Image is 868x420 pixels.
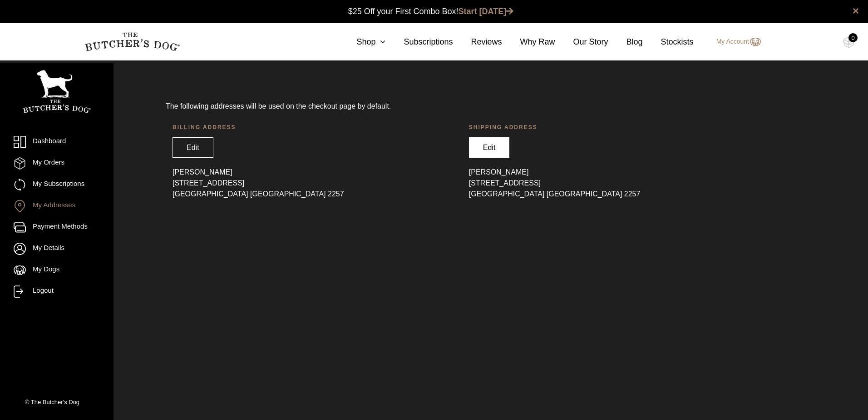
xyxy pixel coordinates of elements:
[14,264,100,276] a: My Dogs
[555,36,608,48] a: Our Story
[853,5,859,16] a: close
[385,36,453,48] a: Subscriptions
[23,70,91,113] img: TBD_Portrait_Logo_White.png
[14,200,100,212] a: My Addresses
[707,36,761,47] a: My Account
[459,7,514,16] a: Start [DATE]
[173,123,455,132] h3: Billing address
[469,123,752,132] h3: Shipping address
[843,36,854,48] img: TBD_Cart-Empty.png
[502,36,555,48] a: Why Raw
[453,36,502,48] a: Reviews
[173,167,455,200] address: [PERSON_NAME] [STREET_ADDRESS] [GEOGRAPHIC_DATA] [GEOGRAPHIC_DATA] 2257
[173,137,213,158] a: Edit
[469,137,510,158] a: Edit
[166,101,759,112] p: The following addresses will be used on the checkout page by default.
[848,33,858,42] div: 0
[14,136,100,148] a: Dashboard
[14,179,100,191] a: My Subscriptions
[14,221,100,234] a: Payment Methods
[14,285,100,298] a: Logout
[608,36,643,48] a: Blog
[14,157,100,170] a: My Orders
[469,167,752,200] address: [PERSON_NAME] [STREET_ADDRESS] [GEOGRAPHIC_DATA] [GEOGRAPHIC_DATA] 2257
[643,36,694,48] a: Stockists
[338,36,385,48] a: Shop
[14,243,100,255] a: My Details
